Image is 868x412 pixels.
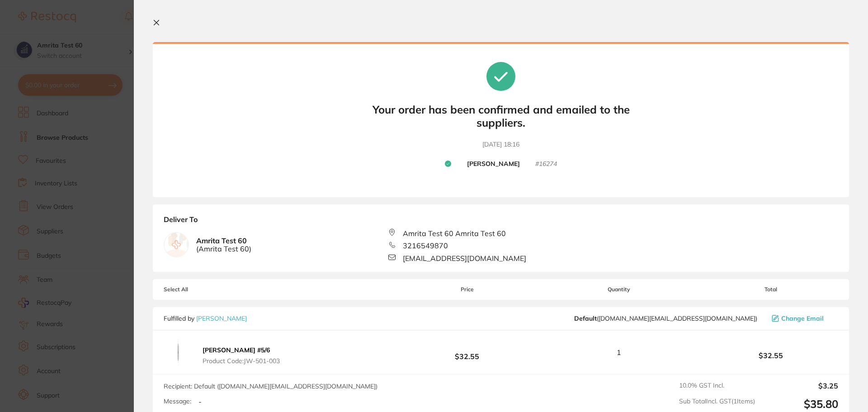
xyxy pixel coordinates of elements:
[203,357,280,365] span: Product Code: JW-501-003
[703,351,838,360] b: $32.55
[164,286,254,293] span: Select All
[200,346,283,365] button: [PERSON_NAME] #5/6 Product Code:JW-501-003
[769,314,838,322] button: Change Email
[535,160,557,168] small: # 16274
[196,314,247,322] a: [PERSON_NAME]
[164,215,838,229] b: Deliver To
[400,286,534,293] span: Price
[467,160,520,168] b: [PERSON_NAME]
[703,286,838,293] span: Total
[679,398,755,411] span: Sub Total Incl. GST ( 1 Items)
[679,382,755,390] span: 10.0 % GST Incl.
[164,382,377,390] span: Recipient: Default ( [DOMAIN_NAME][EMAIL_ADDRESS][DOMAIN_NAME] )
[196,245,251,253] span: ( Amrita Test 60 )
[762,382,838,390] output: $3.25
[365,103,637,129] b: Your order has been confirmed and emailed to the suppliers.
[203,346,270,354] b: [PERSON_NAME] #5/6
[164,338,193,367] img: eXh6ag
[762,398,838,411] output: $35.80
[164,398,191,405] label: Message:
[164,232,189,257] img: empty.jpg
[403,254,526,262] span: [EMAIL_ADDRESS][DOMAIN_NAME]
[196,237,251,253] b: Amrita Test 60
[617,348,621,356] span: 1
[781,315,824,322] span: Change Email
[403,229,506,237] span: Amrita Test 60 Amrita Test 60
[164,315,247,322] p: Fulfilled by
[574,314,597,322] b: Default
[574,315,757,322] span: customer.care@henryschein.com.au
[535,286,703,293] span: Quantity
[400,344,534,361] b: $32.55
[198,398,202,406] p: -
[403,242,448,250] span: 3216549870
